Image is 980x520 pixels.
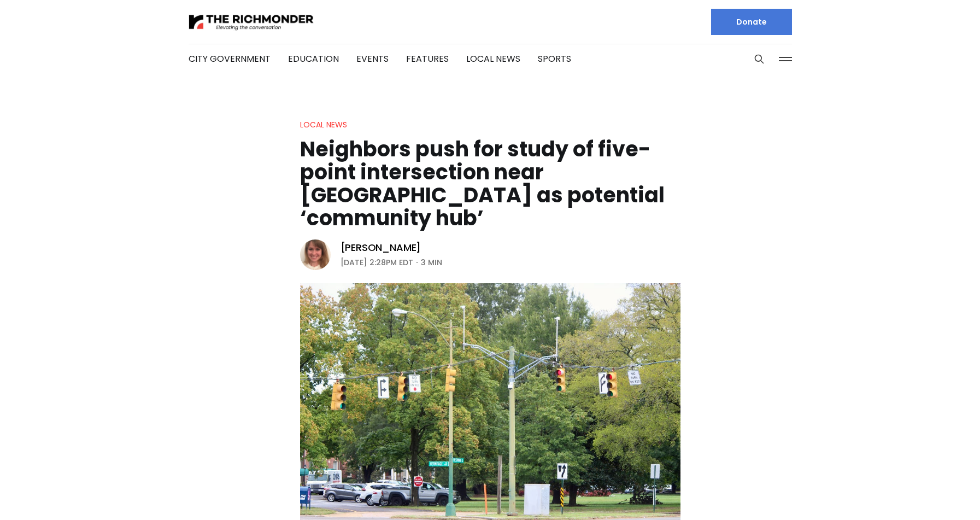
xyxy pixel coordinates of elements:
time: [DATE] 2:28PM EDT [341,256,413,269]
a: Features [406,52,449,65]
iframe: portal-trigger [887,466,980,520]
a: Sports [538,52,571,65]
img: The Richmonder [189,13,314,32]
a: Events [356,52,389,65]
h1: Neighbors push for study of five-point intersection near [GEOGRAPHIC_DATA] as potential ‘communit... [300,138,680,230]
a: City Government [189,52,271,65]
a: Local News [466,52,520,65]
a: [PERSON_NAME] [341,241,421,254]
a: Education [288,52,339,65]
a: Local News [300,119,347,130]
img: Sarah Vogelsong [300,239,331,270]
a: Donate [711,9,792,35]
button: Search this site [751,51,767,67]
span: 3 min [421,256,442,269]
